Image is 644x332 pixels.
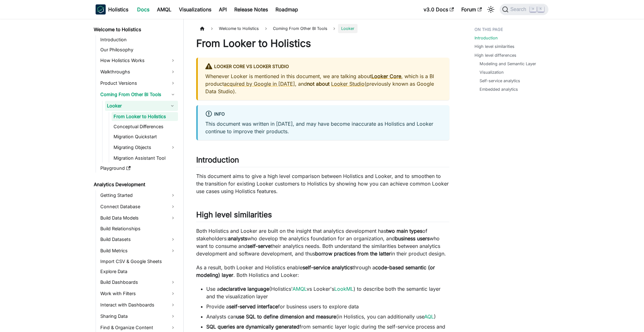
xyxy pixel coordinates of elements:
[215,4,230,14] a: API
[98,289,178,299] a: Work with Filters
[480,86,518,92] a: Embedded analytics
[480,61,536,67] a: Modeling and Semantic Layer
[112,142,178,152] a: Migrating Objects
[196,264,435,278] strong: code-based semantic (or modeling) layer
[270,24,330,33] span: Coming From Other BI Tools
[98,246,178,256] a: Build Metrics
[92,180,178,189] a: Analytics Development
[216,24,262,33] span: Welcome to Holistics
[475,52,516,58] a: High level differences
[230,4,272,14] a: Release Notes
[500,4,548,15] button: Search (Command+K)
[236,313,336,320] strong: use SQL to define dimension and measure
[98,67,178,77] a: Walkthroughs
[395,235,430,242] strong: business users
[98,234,178,244] a: Build Datasets
[167,101,178,111] button: Collapse sidebar category 'Looker'
[98,190,178,200] a: Getting Started
[96,4,128,14] a: HolisticsHolistics
[205,63,442,71] div: Looker Core vs Looker Studio
[480,69,504,75] a: Visualization
[424,313,434,320] a: AQL
[196,210,449,222] h2: High level similarities
[331,81,364,87] a: Looker Studio
[196,37,449,50] h1: From Looker to Holistics
[303,264,353,271] strong: self-service analytics
[105,101,167,111] a: Looker
[98,267,178,276] a: Explore Data
[386,228,422,234] strong: two main types
[92,25,178,34] a: Welcome to Holistics
[486,4,496,14] button: Switch between dark and light mode (currently light mode)
[98,277,178,287] a: Build Dashboards
[205,120,442,135] p: This document was written in [DATE], and may have become inaccurate as Holistics and Looker conti...
[175,4,215,14] a: Visualizations
[206,323,299,330] strong: SQL queries are dynamically generated
[98,164,178,173] a: Playground
[220,286,269,292] strong: declarative language
[247,243,271,249] strong: self-serve
[98,224,178,233] a: Build Relationships
[475,43,514,49] a: High level similarities
[530,6,536,12] kbd: ⌘
[98,202,178,212] a: Connect Database
[96,4,106,14] img: Holistics
[420,4,458,14] a: v3.0 Docs
[98,89,178,100] a: Coming From Other BI Tools
[224,81,295,87] a: acquired by Google in [DATE]
[196,264,449,279] p: As a result, both Looker and Holistics enable through a . Both Holistics and Looker:
[371,73,401,79] a: Looker Core
[206,285,449,300] li: Use a (Holistics' vs Looker's ) to describe both the semantic layer and the visualization layer
[98,55,178,66] a: How Holistics Works
[196,24,208,33] a: Home page
[98,45,178,54] a: Our Philosophy
[334,286,353,292] a: LookML
[538,6,544,12] kbd: K
[338,24,358,33] span: Looker
[206,303,449,310] li: Provide a for business users to explore data
[196,227,449,257] p: Both Holistics and Looker are built on the insight that analytics development has of stakeholders...
[98,257,178,266] a: Import CSV & Google Sheets
[475,35,498,41] a: Introduction
[292,286,307,292] a: AMQL
[196,24,449,33] nav: Breadcrumbs
[98,213,178,223] a: Build Data Models
[98,35,178,44] a: Introduction
[112,112,178,121] a: From Looker to Holistics
[196,155,449,167] h2: Introduction
[153,4,175,14] a: AMQL
[229,303,278,310] strong: self-served interface
[98,311,178,321] a: Sharing Data
[133,4,153,14] a: Docs
[112,132,178,141] a: Migration Quickstart
[108,6,128,13] b: Holistics
[98,300,178,310] a: Interact with Dashboards
[205,110,442,118] div: info
[228,235,247,242] strong: analysts
[307,81,330,87] strong: not about
[98,78,178,88] a: Product Versions
[458,4,486,14] a: Forum
[112,154,178,163] a: Migration Assistant Tool
[272,4,302,14] a: Roadmap
[89,19,184,332] nav: Docs sidebar
[206,313,449,320] li: Analysts can (in Holistics, you can additionally use )
[480,78,520,84] a: Self-service analytics
[112,122,178,131] a: Conceptual Differences
[508,7,530,12] span: Search
[196,172,449,195] p: This document aims to give a high level comparison between Holistics and Looker, and to smoothen ...
[315,250,391,257] strong: borrow practices from the latter
[205,72,442,95] p: Whenever Looker is mentioned in this document, we are talking about , which is a BI product , and...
